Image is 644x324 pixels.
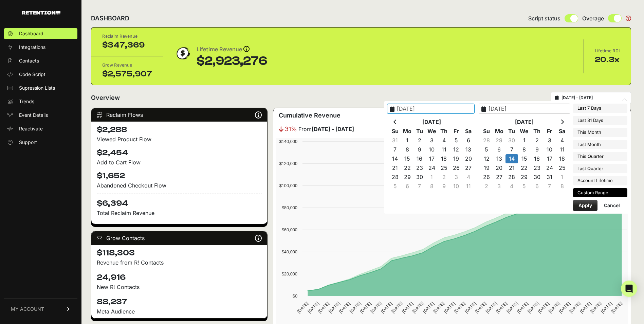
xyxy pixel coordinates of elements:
[97,307,262,316] div: Meta Audience
[432,301,445,314] text: [DATE]
[463,301,477,314] text: [DATE]
[450,154,462,163] td: 19
[543,154,556,163] td: 17
[505,163,518,173] td: 21
[19,44,45,51] span: Integrations
[453,301,466,314] text: [DATE]
[338,301,351,314] text: [DATE]
[518,163,531,173] td: 22
[599,200,625,211] button: Cancel
[4,299,77,319] a: MY ACCOUNT
[621,281,637,297] div: Open Intercom Messenger
[493,127,505,136] th: Mo
[281,227,297,232] text: $60,000
[438,163,450,173] td: 25
[285,124,297,134] span: 31%
[543,136,556,145] td: 3
[528,14,560,22] span: Script status
[438,173,450,182] td: 2
[484,301,498,314] text: [DATE]
[495,301,508,314] text: [DATE]
[450,182,462,191] td: 10
[279,111,341,120] h3: Cumulative Revenue
[426,127,438,136] th: We
[547,301,560,314] text: [DATE]
[537,301,550,314] text: [DATE]
[97,181,262,190] div: Abandoned Checkout Flow
[426,145,438,154] td: 10
[4,137,77,148] a: Support
[4,110,77,121] a: Event Details
[380,301,393,314] text: [DATE]
[518,173,531,182] td: 29
[279,161,297,166] text: $120,000
[438,182,450,191] td: 9
[480,182,493,191] td: 2
[462,136,475,145] td: 6
[401,154,413,163] td: 15
[11,306,44,312] span: MY ACCOUNT
[450,127,462,136] th: Fr
[91,231,267,245] div: Grow Contacts
[480,173,493,182] td: 26
[531,154,543,163] td: 16
[531,173,543,182] td: 30
[279,183,297,188] text: $100,000
[279,139,297,144] text: $140,000
[413,182,426,191] td: 7
[493,118,556,127] th: [DATE]
[543,182,556,191] td: 7
[389,173,401,182] td: 28
[369,301,383,314] text: [DATE]
[422,301,435,314] text: [DATE]
[438,145,450,154] td: 11
[573,128,627,137] li: This Month
[359,301,372,314] text: [DATE]
[474,301,487,314] text: [DATE]
[401,182,413,191] td: 6
[317,301,330,314] text: [DATE]
[531,136,543,145] td: 2
[462,182,475,191] td: 11
[573,140,627,149] li: Last Month
[543,173,556,182] td: 31
[97,158,262,166] div: Add to Cart Flow
[4,42,77,53] a: Integrations
[543,145,556,154] td: 10
[426,173,438,182] td: 1
[480,145,493,154] td: 5
[97,248,262,258] h4: $118,303
[579,301,592,314] text: [DATE]
[480,154,493,163] td: 12
[480,136,493,145] td: 28
[480,127,493,136] th: Su
[19,125,43,132] span: Reactivate
[595,48,620,54] div: Lifetime ROI
[582,14,604,22] span: Overage
[443,301,456,314] text: [DATE]
[531,182,543,191] td: 6
[97,194,262,209] h4: $6,394
[450,136,462,145] td: 5
[411,301,424,314] text: [DATE]
[573,200,597,211] button: Apply
[348,301,362,314] text: [DATE]
[174,45,191,62] img: dollar-coin-05c43ed7efb7bc0c12610022525b4bbbb207c7efeef5aecc26f025e68dcafac9.png
[97,170,262,181] h4: $1,652
[19,139,37,146] span: Support
[518,145,531,154] td: 8
[401,145,413,154] td: 8
[401,136,413,145] td: 1
[4,55,77,66] a: Contacts
[19,71,45,78] span: Code Script
[413,136,426,145] td: 2
[426,136,438,145] td: 3
[19,85,55,91] span: Supression Lists
[91,108,267,122] div: Reclaim Flows
[493,154,505,163] td: 13
[531,145,543,154] td: 9
[450,163,462,173] td: 26
[102,69,152,79] div: $2,575,907
[573,176,627,185] li: Account Lifetime
[307,301,320,314] text: [DATE]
